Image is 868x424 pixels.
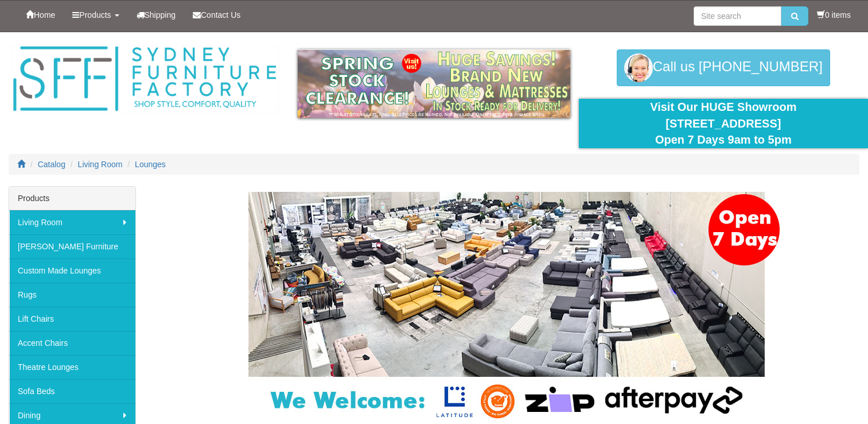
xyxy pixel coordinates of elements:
img: Sydney Furniture Factory [9,44,281,114]
a: Theatre Lounges [9,355,135,379]
div: Visit Our HUGE Showroom [STREET_ADDRESS] Open 7 Days 9am to 5pm [587,99,859,148]
a: Rugs [9,283,135,307]
a: Custom Made Lounges [9,259,135,283]
a: Catalog [38,160,65,169]
input: Site search [694,6,781,26]
a: Sofa Beds [9,379,135,403]
a: Accent Chairs [9,331,135,355]
a: Shipping [128,1,185,29]
a: Contact Us [184,1,249,29]
a: [PERSON_NAME] Furniture [9,234,135,259]
img: Lounges [220,192,793,421]
img: spring-sale.gif [298,49,570,118]
a: Lift Chairs [9,307,135,331]
span: Products [79,10,111,20]
a: Lounges [135,160,166,169]
div: Products [9,187,135,210]
a: Home [17,1,64,29]
a: Living Room [78,160,123,169]
span: Contact Us [201,10,240,20]
span: Shipping [145,10,176,20]
a: Living Room [9,210,135,234]
a: Products [64,1,127,29]
li: 0 items [817,9,851,21]
span: Home [34,10,55,20]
